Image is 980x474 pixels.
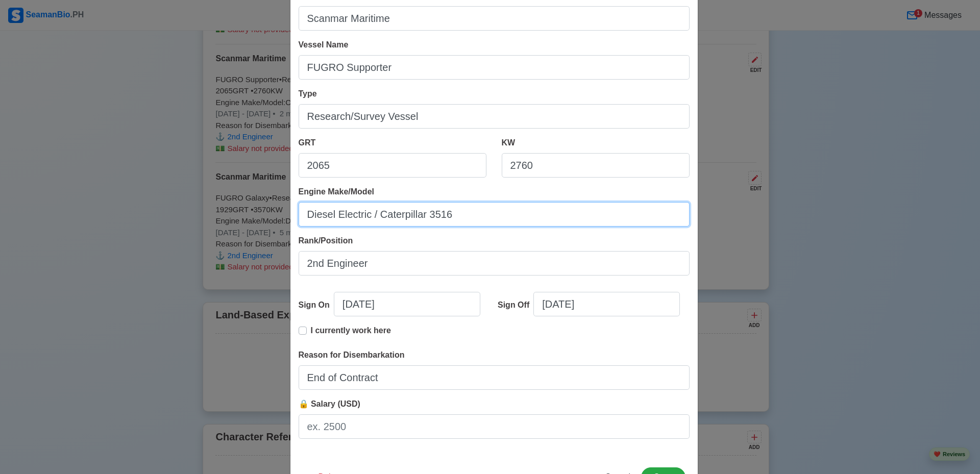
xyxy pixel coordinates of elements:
[299,55,690,80] input: Ex: Dolce Vita
[299,414,690,439] input: ex. 2500
[311,325,391,337] p: I currently work here
[299,236,353,245] span: Rank/Position
[299,153,486,178] input: 33922
[299,40,349,49] span: Vessel Name
[498,299,533,311] div: Sign Off
[299,6,690,31] input: Ex: Global Gateway
[299,187,374,196] span: Engine Make/Model
[299,299,334,311] div: Sign On
[299,365,690,390] input: Your reason for disembarkation...
[299,400,360,408] span: 🔒 Salary (USD)
[299,251,690,276] input: Ex: Third Officer or 3/OFF
[299,89,317,98] span: Type
[299,202,690,227] input: Ex. Man B&W MC
[299,351,405,359] span: Reason for Disembarkation
[299,104,690,129] input: Bulk, Container, etc.
[502,138,516,147] span: KW
[502,153,690,178] input: 8000
[299,138,316,147] span: GRT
